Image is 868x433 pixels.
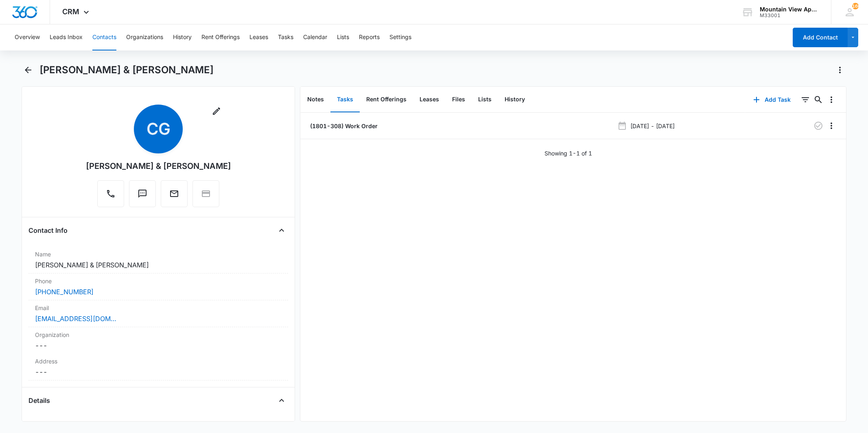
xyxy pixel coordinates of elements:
[35,287,94,297] a: [PHONE_NUMBER]
[745,90,799,109] button: Add Task
[275,224,288,237] button: Close
[35,357,281,365] label: Address
[28,396,50,405] h4: Details
[62,7,79,16] span: CRM
[760,6,819,13] div: account name
[28,354,288,381] div: Address---
[35,277,281,285] label: Phone
[799,93,812,106] button: Filters
[201,24,240,50] button: Rent Offerings
[35,341,281,350] dd: ---
[813,70,848,79] button: Reload Page
[360,87,413,112] button: Rent Offerings
[129,193,156,200] a: Text
[161,180,188,207] button: Email
[97,180,124,207] button: Call
[498,87,531,112] button: History
[173,24,192,50] button: History
[35,367,281,377] dd: ---
[249,24,268,50] button: Leases
[446,87,472,112] button: Files
[825,93,838,106] button: Overflow Menu
[35,330,281,339] label: Organization
[28,327,288,354] div: Organization---
[161,193,188,200] a: Email
[134,105,183,153] span: CG
[760,13,819,18] div: account id
[816,71,845,79] span: Reload Page
[97,193,124,200] a: Call
[278,24,293,50] button: Tasks
[39,64,214,76] h1: [PERSON_NAME] & [PERSON_NAME]
[337,24,349,50] button: Lists
[35,250,281,258] label: Name
[35,260,281,270] dd: [PERSON_NAME] & [PERSON_NAME]
[544,149,592,157] p: Showing 1-1 of 1
[50,24,83,50] button: Leads Inbox
[35,314,116,324] a: [EMAIL_ADDRESS][DOMAIN_NAME]
[275,394,288,407] button: Close
[301,87,330,112] button: Notes
[852,3,859,9] span: 160
[793,28,848,47] button: Add Contact
[15,24,40,50] button: Overview
[28,247,288,273] div: Name[PERSON_NAME] & [PERSON_NAME]
[825,119,838,132] button: Overflow Menu
[359,24,380,50] button: Reports
[28,225,68,235] h4: Contact Info
[92,24,116,50] button: Contacts
[28,300,288,327] div: Email[EMAIL_ADDRESS][DOMAIN_NAME]
[86,160,231,172] div: [PERSON_NAME] & [PERSON_NAME]
[308,122,378,130] a: (1801-308) Work Order
[28,273,288,300] div: Phone[PHONE_NUMBER]
[812,93,825,106] button: Search...
[330,87,360,112] button: Tasks
[22,63,34,77] button: Back
[35,420,281,429] label: Source
[630,122,675,130] p: [DATE] - [DATE]
[852,3,859,9] div: notifications count
[389,24,411,50] button: Settings
[129,180,156,207] button: Text
[126,24,163,50] button: Organizations
[303,24,327,50] button: Calendar
[472,87,498,112] button: Lists
[712,39,839,68] div: An updated version of Marketing 360 is available. Please reload this page to use the latest version!
[35,304,281,312] label: Email
[413,87,446,112] button: Leases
